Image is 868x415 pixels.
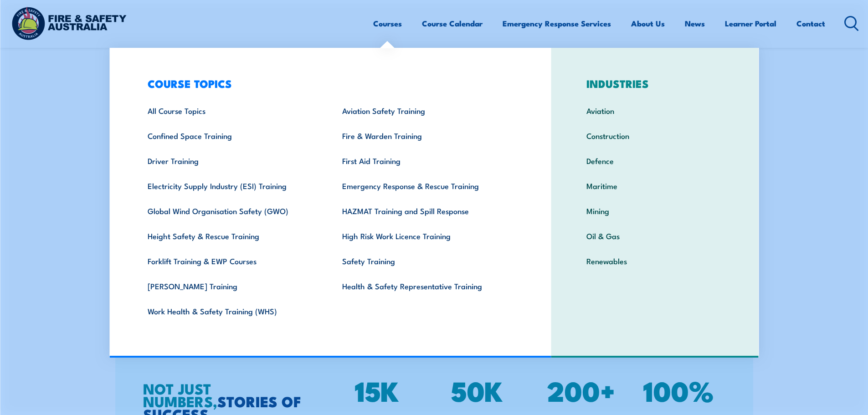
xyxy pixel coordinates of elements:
a: Fire & Warden Training [328,123,523,148]
a: Oil & Gas [572,223,738,248]
a: About Us [631,11,665,36]
a: News [685,11,705,36]
a: Learner Portal [725,11,776,36]
a: Electricity Supply Industry (ESI) Training [134,173,328,198]
a: HAZMAT Training and Spill Response [328,198,523,223]
span: 200+ [547,368,616,411]
a: Course Calendar [422,11,483,36]
a: Health & Safety Representative Training [328,273,523,298]
a: Global Wind Organisation Safety (GWO) [134,198,328,223]
a: Forklift Training & EWP Courses [134,248,328,273]
a: All Course Topics [134,98,328,123]
span: 15K [355,368,399,411]
a: Aviation Safety Training [328,98,523,123]
a: Work Health & Safety Training (WHS) [134,298,328,323]
a: Height Safety & Rescue Training [134,223,328,248]
a: Emergency Response Services [503,11,611,36]
a: Driver Training [134,148,328,173]
span: 100% [643,368,714,411]
a: Construction [572,123,738,148]
a: Renewables [572,248,738,273]
a: First Aid Training [328,148,523,173]
h3: INDUSTRIES [572,77,738,90]
a: Safety Training [328,248,523,273]
a: Mining [572,198,738,223]
span: 50K [451,368,503,411]
h3: COURSE TOPICS [134,77,523,90]
a: High Risk Work Licence Training [328,223,523,248]
a: Aviation [572,98,738,123]
strong: NOT JUST NUMBERS, [143,377,217,412]
a: Confined Space Training [134,123,328,148]
a: Contact [796,11,825,36]
a: Emergency Response & Rescue Training [328,173,523,198]
a: [PERSON_NAME] Training [134,273,328,298]
a: Courses [373,11,402,36]
a: Defence [572,148,738,173]
a: Maritime [572,173,738,198]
